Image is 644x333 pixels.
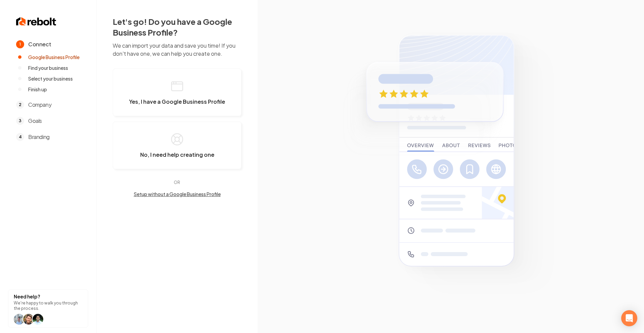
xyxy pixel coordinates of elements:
[113,122,241,169] button: No, I need help creating one
[140,151,214,158] span: No, I need help creating one
[113,68,241,116] button: Yes, I have a Google Business Profile
[14,300,83,311] p: We're happy to walk you through the process.
[113,180,241,185] p: OR
[8,289,88,328] button: Need help?We're happy to walk you through the process.help icon Willhelp icon Willhelp icon arwin
[113,191,241,197] button: Setup without a Google Business Profile
[28,101,51,109] span: Company
[16,101,24,109] span: 2
[16,133,24,141] span: 4
[28,40,51,48] span: Connect
[621,310,637,326] div: Open Intercom Messenger
[28,86,47,93] span: Finish up
[113,16,241,38] h2: Let's go! Do you have a Google Business Profile?
[129,98,225,105] span: Yes, I have a Google Business Profile
[16,40,24,48] span: 1
[16,16,56,27] img: Rebolt Logo
[14,314,24,325] img: help icon Will
[335,27,567,307] img: Google Business Profile
[113,42,241,58] p: We can import your data and save you time! If you don't have one, we can help you create one.
[33,314,43,325] img: help icon arwin
[28,54,79,60] span: Google Business Profile
[16,117,24,125] span: 3
[28,75,73,82] span: Select your business
[28,64,68,71] span: Find your business
[28,117,42,125] span: Goals
[14,293,40,299] strong: Need help?
[28,133,50,141] span: Branding
[23,314,34,325] img: help icon Will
